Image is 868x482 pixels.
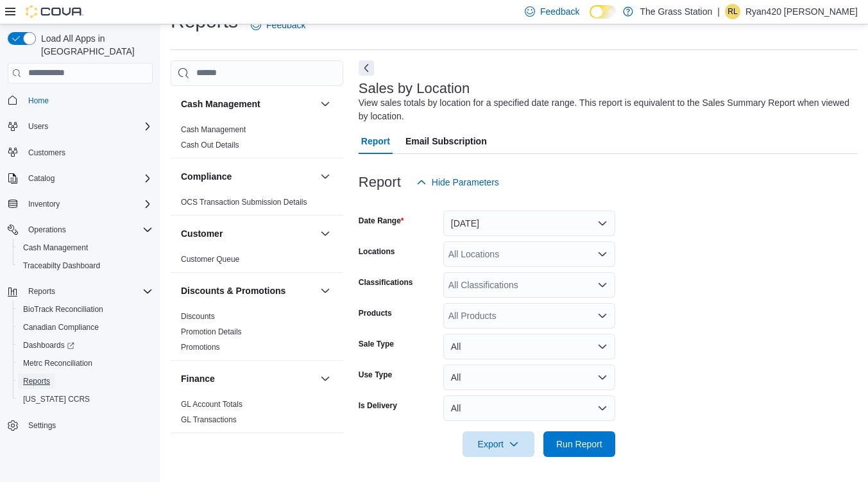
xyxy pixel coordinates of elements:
input: Dark Mode [590,5,617,19]
button: Export [463,431,534,457]
span: Users [28,121,48,132]
button: Operations [23,222,71,237]
span: Home [23,92,153,108]
label: Classifications [359,277,413,288]
button: Cash Management [13,239,158,257]
button: Customers [3,143,158,162]
span: Cash Management [18,240,153,255]
a: GL Transactions [181,415,237,424]
span: Washington CCRS [18,392,153,407]
button: Compliance [318,169,333,184]
span: Traceabilty Dashboard [18,258,153,273]
a: Customers [23,145,71,160]
label: Use Type [359,370,392,380]
span: OCS Transaction Submission Details [181,197,307,207]
button: Open list of options [597,249,608,259]
h3: Inventory [181,445,221,458]
span: Operations [28,225,66,235]
img: Cova [26,5,83,18]
button: Reports [13,372,158,390]
a: Traceabilty Dashboard [18,258,105,273]
nav: Complex example [8,86,153,469]
span: Dashboards [23,340,74,350]
span: Settings [28,420,56,431]
p: Ryan420 [PERSON_NAME] [745,4,858,19]
button: Traceabilty Dashboard [13,257,158,275]
button: Finance [318,371,333,386]
a: Dashboards [13,336,158,354]
div: Cash Management [171,122,343,158]
button: Inventory [181,445,315,458]
button: Home [3,91,158,110]
div: Discounts & Promotions [171,309,343,360]
button: Inventory [318,443,333,459]
button: Hide Parameters [411,169,504,195]
button: Cash Management [181,98,315,110]
a: Dashboards [18,338,80,353]
div: Finance [171,397,343,433]
span: Dashboards [18,338,153,353]
button: Next [359,60,374,76]
a: Feedback [246,12,311,38]
button: Open list of options [597,311,608,321]
a: Customer Queue [181,255,239,264]
a: Canadian Compliance [18,320,104,335]
span: Users [23,119,153,134]
button: Reports [23,284,60,299]
h3: Discounts & Promotions [181,284,285,297]
p: | [717,4,720,19]
a: Settings [23,418,61,433]
span: Operations [23,222,153,237]
span: Feedback [266,19,305,31]
span: Metrc Reconciliation [23,358,92,368]
span: Feedback [540,5,579,18]
button: Reports [3,282,158,300]
button: Catalog [3,169,158,187]
span: Canadian Compliance [18,320,153,335]
span: Export [470,431,527,457]
a: Promotions [181,343,220,352]
a: Home [23,93,54,108]
a: OCS Transaction Submission Details [181,198,307,207]
label: Date Range [359,216,404,226]
span: Inventory [28,199,60,209]
a: Cash Out Details [181,141,239,150]
span: Settings [23,417,153,433]
div: Ryan420 LeFebre [725,4,740,19]
button: All [443,395,615,421]
div: View sales totals by location for a specified date range. This report is equivalent to the Sales ... [359,96,851,123]
a: Cash Management [18,240,93,255]
span: Cash Management [23,243,88,253]
h3: Compliance [181,170,232,183]
span: GL Account Totals [181,399,243,409]
span: Catalog [23,171,153,186]
label: Sale Type [359,339,394,349]
span: Catalog [28,173,55,184]
p: The Grass Station [640,4,712,19]
button: Customer [318,226,333,241]
button: Customer [181,227,315,240]
button: Users [23,119,53,134]
label: Is Delivery [359,400,397,411]
button: Users [3,117,158,135]
button: Inventory [23,196,65,212]
span: Home [28,96,49,106]
a: Metrc Reconciliation [18,356,98,371]
a: GL Account Totals [181,400,243,409]
a: Reports [18,374,55,389]
button: Operations [3,221,158,239]
span: Cash Management [181,125,246,135]
span: Inventory [23,196,153,212]
span: GL Transactions [181,415,237,425]
a: Cash Management [181,125,246,134]
a: Discounts [181,312,215,321]
span: Customer Queue [181,254,239,264]
button: Finance [181,372,315,385]
a: [US_STATE] CCRS [18,392,95,407]
button: Run Report [543,431,615,457]
div: Customer [171,252,343,272]
a: BioTrack Reconciliation [18,302,108,317]
label: Products [359,308,392,318]
button: Discounts & Promotions [181,284,315,297]
button: Settings [3,416,158,435]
